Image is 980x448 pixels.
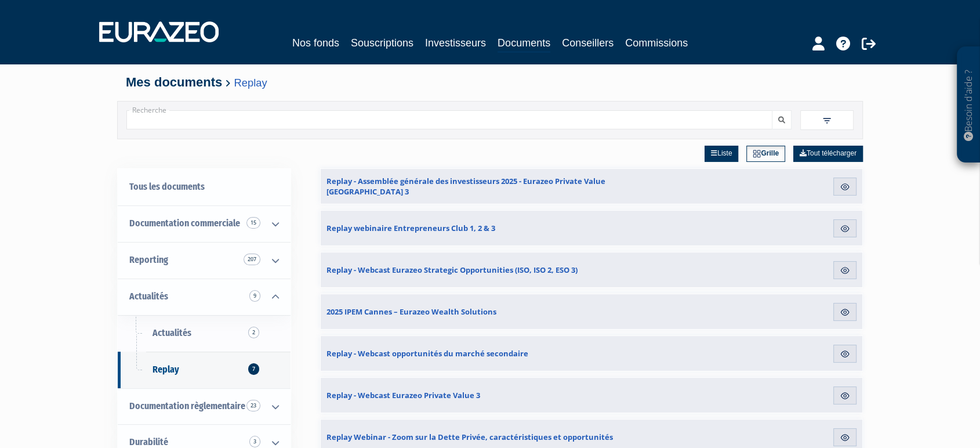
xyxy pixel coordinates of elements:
span: 2025 IPEM Cannes – Eurazeo Wealth Solutions [326,306,496,317]
img: eye.svg [840,265,850,276]
img: eye.svg [840,349,850,359]
a: Commissions [625,35,688,51]
a: Nos fonds [292,35,339,51]
span: Replay Webinar - Zoom sur la Dette Privée, caractéristiques et opportunités [326,432,613,442]
a: Actualités 9 [118,279,291,315]
a: Replay - Assemblée générale des investisseurs 2025 - Eurazeo Private Value [GEOGRAPHIC_DATA] 3 [321,169,662,204]
a: Liste [705,146,738,162]
span: 23 [246,400,260,411]
span: 15 [246,217,260,229]
img: eye.svg [840,182,850,192]
span: Documentation commerciale [129,218,240,229]
a: Replay [234,77,267,89]
span: Actualités [129,291,168,302]
span: Replay - Assemblée générale des investisseurs 2025 - Eurazeo Private Value [GEOGRAPHIC_DATA] 3 [326,176,656,197]
a: Documents [498,35,550,53]
span: Replay - Webcast Eurazeo Strategic Opportunities (ISO, ISO 2, ESO 3) [326,265,578,275]
input: Recherche [126,110,772,129]
h4: Mes documents [126,75,854,89]
a: Replay7 [118,352,291,388]
a: 2025 IPEM Cannes – Eurazeo Wealth Solutions [321,294,662,329]
a: Replay webinaire Entrepreneurs Club 1, 2 & 3 [321,211,662,245]
span: Replay webinaire Entrepreneurs Club 1, 2 & 3 [326,223,495,233]
span: 9 [249,290,260,302]
a: Documentation règlementaire 23 [118,388,291,425]
a: Investisseurs [425,35,486,51]
span: Replay - Webcast opportunités du marché secondaire [326,348,528,359]
img: eye.svg [840,223,850,234]
a: Tout télécharger [793,146,863,162]
img: 1732889491-logotype_eurazeo_blanc_rvb.png [99,21,219,42]
a: Conseillers [562,35,614,51]
span: 3 [249,436,260,447]
a: Reporting 207 [118,242,291,279]
img: eye.svg [840,432,850,443]
span: Replay - Webcast Eurazeo Private Value 3 [326,390,480,400]
a: Actualités2 [118,315,291,352]
img: filter.svg [822,115,832,126]
a: Documentation commerciale 15 [118,205,291,242]
span: Documentation règlementaire [129,400,245,411]
span: Durabilité [129,436,168,447]
span: 7 [248,363,259,375]
a: Replay - Webcast opportunités du marché secondaire [321,336,662,371]
a: Tous les documents [118,169,291,205]
a: Replay - Webcast Eurazeo Strategic Opportunities (ISO, ISO 2, ESO 3) [321,252,662,287]
span: 2 [248,327,259,338]
p: Besoin d'aide ? [962,53,975,157]
a: Souscriptions [351,35,413,51]
a: Replay - Webcast Eurazeo Private Value 3 [321,378,662,413]
img: grid.svg [753,150,761,158]
img: eye.svg [840,391,850,401]
span: Reporting [129,254,168,265]
span: 207 [244,254,260,265]
span: Actualités [153,327,191,338]
img: eye.svg [840,307,850,317]
a: Grille [746,146,785,162]
span: Replay [153,364,179,375]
